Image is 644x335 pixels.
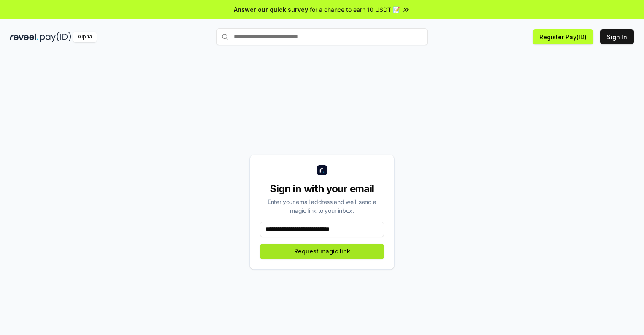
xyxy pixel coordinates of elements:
button: Register Pay(ID) [533,29,593,44]
span: Answer our quick survey [234,5,308,14]
img: reveel_dark [10,32,38,42]
button: Request magic link [260,244,384,259]
div: Enter your email address and we’ll send a magic link to your inbox. [260,197,384,215]
button: Sign In [600,29,634,44]
img: pay_id [40,32,71,42]
div: Sign in with your email [260,182,384,196]
span: for a chance to earn 10 USDT 📝 [310,5,400,14]
div: Alpha [73,32,97,42]
img: logo_small [317,165,327,175]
